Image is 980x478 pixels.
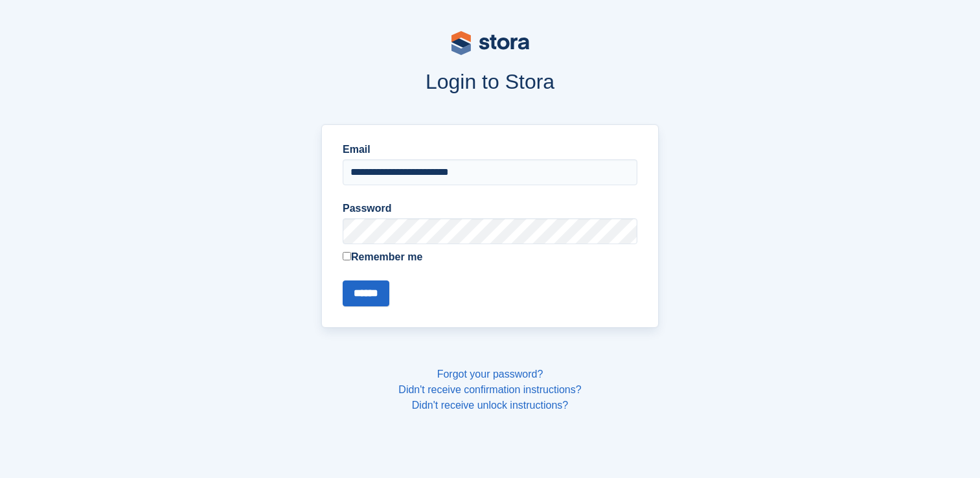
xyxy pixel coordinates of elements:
[74,70,906,93] h1: Login to Stora
[343,201,637,216] label: Password
[343,249,637,265] label: Remember me
[398,384,581,395] a: Didn't receive confirmation instructions?
[437,369,543,380] a: Forgot your password?
[451,31,529,55] img: stora-logo-53a41332b3708ae10de48c4981b4e9114cc0af31d8433b30ea865607fb682f29.svg
[343,142,637,157] label: Email
[412,400,568,411] a: Didn't receive unlock instructions?
[343,252,351,260] input: Remember me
